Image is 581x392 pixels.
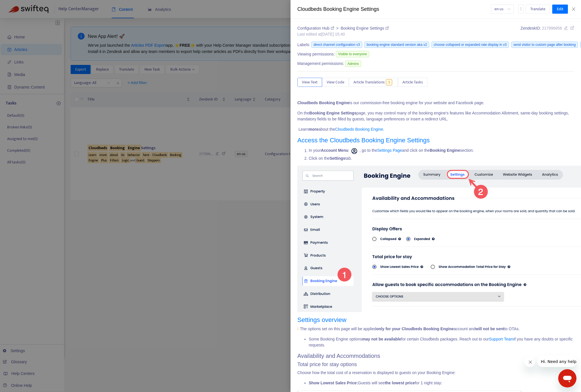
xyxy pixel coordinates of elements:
button: Translate [526,5,550,14]
a: Support Team [489,337,514,341]
strong: the lowest price [385,381,415,385]
li: In your , go to the and click on the section. [309,146,574,155]
span: en-us [494,5,510,13]
span: booking engine standard version aka v2 [364,42,429,48]
strong: only for your Cloudbeds Booking Engine [376,327,454,331]
p: Choose how the total cost of a reservation is displayed to guests on your Booking Engine: [297,370,574,376]
button: Article Tasks [398,78,427,87]
a: Settings Page [377,148,402,153]
span: View Code [327,79,344,85]
span: Edit [557,6,563,12]
span: direct channel configuration v3 [311,42,362,48]
button: Edit [552,5,568,14]
p: On the page, you may control many of the booking engine's features like Accommodation Allotment, ... [297,110,574,122]
div: > [297,25,389,31]
span: Management permissions: [297,61,344,67]
li: Guests will see for 1 night stay: [309,380,574,386]
button: View Code [322,78,349,87]
span: Translate [530,6,545,12]
a: Cloudbeds Booking Engine [335,127,383,132]
strong: Account Menu [321,148,348,153]
strong: Settings [330,156,345,161]
strong: Cloudbeds Booking Engine [297,100,349,105]
a: Access the Cloudbeds Booking Engine Settings [297,137,430,144]
span: Total price for stay options [297,362,357,367]
strong: Booking Engine Settings [309,111,357,115]
div: Cloudbeds Booking Engine Settings [297,5,491,13]
p: Learn about the . [297,126,574,132]
strong: may not be available [362,337,401,341]
iframe: Button to launch messaging window [558,369,576,387]
span: Availability and Accommodations [297,353,380,359]
button: Close [570,7,578,12]
p: The options set on this page will be applied account and to OTAs. [297,326,574,332]
iframe: Close message [525,356,535,367]
span: Article Tasks [402,79,423,85]
span: Labels: [297,42,310,48]
span: Visible to everyone [336,51,369,57]
span: choose collapsed or expanded rate display in v3 [431,42,509,48]
strong: Booking Engine [430,148,460,153]
span: 217996858 [542,26,562,30]
li: Click on the tab. [309,155,574,161]
span: send visitor to custom page after booking [511,42,578,48]
span: close [571,7,576,11]
span: 3 [386,79,392,85]
strong: will not be sent [475,327,504,331]
span: Article Translations [353,79,385,85]
a: Booking Engine Settings [341,26,388,30]
img: Account menu icon.png [349,146,359,155]
div: Zendesk ID: [521,25,574,37]
div: Last edited at [DATE] 15:40 [297,31,389,37]
span: Viewing permissions: [297,51,335,57]
strong: more [309,127,318,132]
strong: Show Lowest Sales Price: [309,381,358,385]
span: Admins [345,61,361,67]
iframe: Message from company [537,355,576,367]
span: View Text [302,79,318,85]
span: more [519,7,523,11]
button: Article Translations3 [349,78,398,87]
p: is our commission-free booking engine for your website and Facebook page. [297,100,574,106]
span: Hi. Need any help? [3,4,41,9]
a: Settings overview [297,316,346,323]
button: more [518,5,524,14]
li: Some Booking Engine options for certain Cloudbeds packages. Reach out to our if you have any doub... [309,336,574,348]
a: Configuration Hub [297,26,335,30]
button: View Text [297,78,322,87]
